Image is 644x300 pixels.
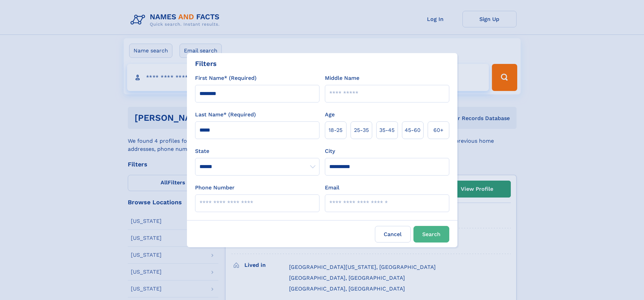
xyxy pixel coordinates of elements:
[195,111,256,119] label: Last Name* (Required)
[195,147,319,155] label: State
[329,126,342,134] span: 18‑25
[433,126,444,134] span: 60+
[325,147,335,155] label: City
[354,126,369,134] span: 25‑35
[195,74,257,82] label: First Name* (Required)
[405,126,421,134] span: 45‑60
[195,59,217,69] div: Filters
[195,184,235,192] label: Phone Number
[325,74,359,82] label: Middle Name
[325,111,335,119] label: Age
[379,126,395,134] span: 35‑45
[325,184,339,192] label: Email
[413,226,449,243] button: Search
[375,226,411,243] label: Cancel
